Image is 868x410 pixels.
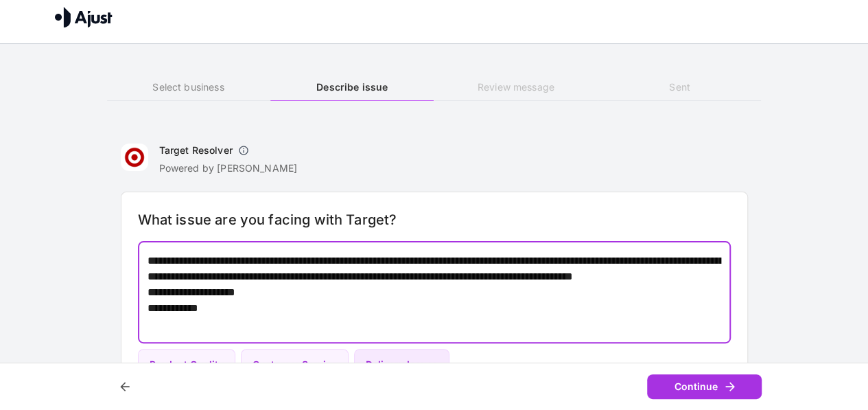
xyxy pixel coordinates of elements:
h6: What issue are you facing with Target? [138,209,731,231]
h6: Review message [434,80,598,95]
button: Customer Service [241,349,349,381]
button: Product Quality [138,349,235,381]
h6: Target Resolver [159,144,233,157]
h6: Sent [598,80,761,95]
h6: Select business [107,80,270,95]
button: Delivery Issues [354,349,449,381]
img: Ajust [55,7,113,27]
img: Target [121,144,148,171]
p: Powered by [PERSON_NAME] [159,161,298,175]
h6: Describe issue [270,80,434,95]
button: Continue [647,374,762,400]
